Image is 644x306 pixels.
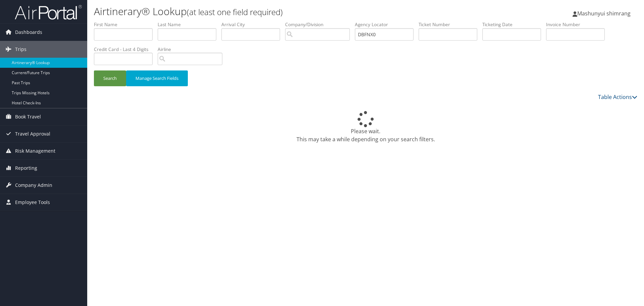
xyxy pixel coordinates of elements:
span: Employee Tools [15,194,50,211]
h1: Airtinerary® Lookup [94,4,456,18]
button: Manage Search Fields [126,70,188,86]
span: Company Admin [15,177,52,194]
span: Risk Management [15,143,55,159]
button: Search [94,70,126,86]
label: Agency Locator [355,21,419,28]
label: Company/Division [285,21,355,28]
small: (at least one field required) [187,6,283,17]
a: Table Actions [598,93,637,101]
label: Arrival City [221,21,285,28]
label: Ticket Number [419,21,482,28]
label: Invoice Number [546,21,610,28]
label: Credit Card - Last 4 Digits [94,46,158,53]
a: Mashunyui shimrang [573,3,637,23]
span: Dashboards [15,24,42,41]
label: Airline [158,46,227,53]
span: Reporting [15,160,37,176]
div: Please wait. This may take a while depending on your search filters. [94,111,637,143]
span: Travel Approval [15,125,50,142]
label: Ticketing Date [482,21,546,28]
img: airportal-logo.png [15,4,82,20]
label: Last Name [158,21,221,28]
span: Book Travel [15,108,41,125]
span: Trips [15,41,26,58]
label: First Name [94,21,158,28]
span: Mashunyui shimrang [577,10,631,17]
